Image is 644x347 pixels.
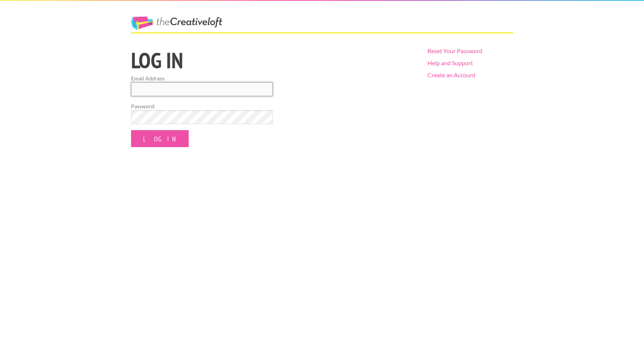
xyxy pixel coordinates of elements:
a: Help and Support [427,59,473,66]
label: Email Address [131,74,273,82]
a: Reset Your Password [427,47,482,54]
a: The Creative Loft [131,17,222,30]
h1: Log in [131,49,415,71]
label: Password: [131,102,273,110]
a: Create an Account [427,71,476,78]
input: Log In [131,130,189,147]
